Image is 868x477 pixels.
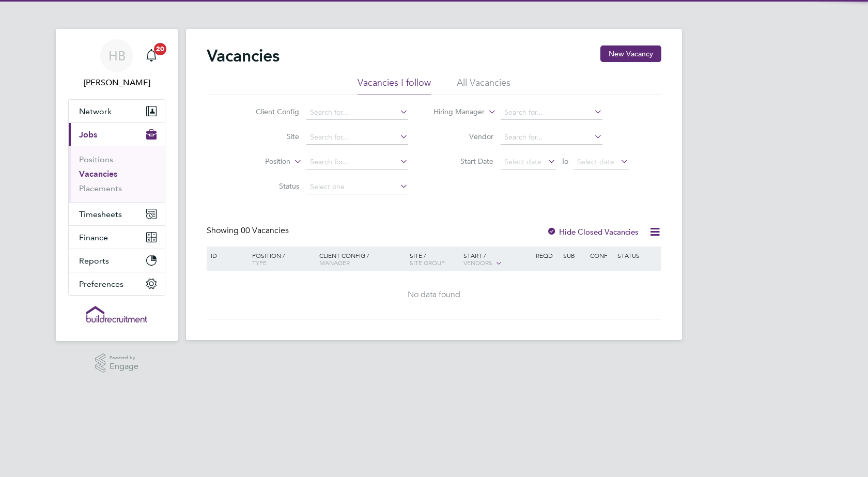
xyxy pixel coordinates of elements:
[547,227,639,237] label: Hide Closed Vacancies
[561,247,587,264] div: Sub
[69,272,165,295] button: Preferences
[461,247,533,272] div: Start /
[231,157,290,167] label: Position
[558,155,571,168] span: To
[463,258,492,267] span: Vendors
[501,105,602,120] input: Search for...
[240,181,299,191] label: Status
[207,45,280,66] h2: Vacancies
[306,155,408,170] input: Search for...
[86,306,147,322] img: buildrec-logo-retina.png
[615,247,660,264] div: Status
[533,247,560,264] div: Reqd
[252,258,267,267] span: Type
[358,76,431,95] li: Vacancies I follow
[69,146,165,202] div: Jobs
[110,362,138,371] span: Engage
[79,256,109,266] span: Reports
[56,29,178,341] nav: Main navigation
[425,107,485,117] label: Hiring Manager
[577,157,614,166] span: Select date
[79,209,122,219] span: Timesheets
[504,157,541,166] span: Select date
[240,132,299,141] label: Site
[306,105,408,120] input: Search for...
[69,226,165,249] button: Finance
[434,157,493,166] label: Start Date
[410,258,445,267] span: Site Group
[69,100,165,122] button: Network
[207,225,291,236] div: Showing
[154,43,166,55] span: 20
[407,247,461,271] div: Site /
[240,107,299,116] label: Client Config
[79,279,123,289] span: Preferences
[241,225,289,236] span: 00 Vacancies
[69,123,165,146] button: Jobs
[306,180,408,194] input: Select one
[69,203,165,225] button: Timesheets
[319,258,350,267] span: Manager
[109,49,126,63] span: HB
[600,45,661,62] button: New Vacancy
[79,130,97,140] span: Jobs
[68,39,165,89] a: HB[PERSON_NAME]
[306,130,408,145] input: Search for...
[457,76,510,95] li: All Vacancies
[141,39,162,72] a: 20
[79,233,108,242] span: Finance
[79,169,117,179] a: Vacancies
[79,183,122,193] a: Placements
[587,247,614,264] div: Conf
[434,132,493,141] label: Vendor
[79,155,113,164] a: Positions
[110,353,138,362] span: Powered by
[244,247,317,271] div: Position /
[68,306,165,322] a: Go to home page
[501,130,602,145] input: Search for...
[317,247,407,271] div: Client Config /
[95,353,139,373] a: Powered byEngage
[208,247,244,264] div: ID
[79,106,112,116] span: Network
[68,76,165,89] span: Hayley Barrance
[69,249,165,272] button: Reports
[208,289,660,300] div: No data found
